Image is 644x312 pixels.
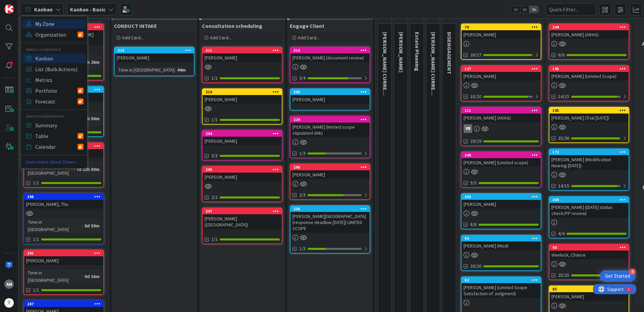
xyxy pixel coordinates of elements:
div: 244 [552,25,629,30]
span: Organization [35,30,77,40]
a: My Zone [22,19,86,29]
span: 1/1 [211,236,218,243]
div: [PERSON_NAME] [462,30,541,39]
div: 307 [203,208,282,214]
a: Kanban [22,54,86,63]
div: 291 [27,251,103,256]
div: 313[PERSON_NAME] [115,47,194,62]
div: 264 [206,131,282,136]
span: My Zone [35,19,84,29]
div: 310[PERSON_NAME] [203,89,282,104]
div: 127[PERSON_NAME] [462,66,541,81]
div: 203 [462,194,541,200]
div: 195 [549,66,629,72]
a: 240[PERSON_NAME] (Limited scope)5/5 [461,151,541,188]
a: 296[PERSON_NAME]2/3 [290,164,370,200]
div: 291 [24,250,103,256]
div: 311 [203,47,282,53]
div: [PERSON_NAME] [24,256,103,265]
input: Quick Filter... [545,3,596,15]
div: [PERSON_NAME], Thu [24,200,103,209]
a: Calendar [22,142,86,151]
div: [PERSON_NAME] [203,95,282,104]
div: 111 [462,107,541,114]
div: 7d 22h 50m [74,166,101,173]
span: 26/27 [470,51,481,58]
a: Portfolio [22,86,86,95]
div: [PERSON_NAME] [203,173,282,181]
span: : [82,222,83,229]
div: Wenlock, Chance [549,251,629,259]
div: 298[PERSON_NAME], Thu [24,194,103,209]
a: Organization [22,30,86,39]
span: 25/25 [558,272,569,279]
div: [PERSON_NAME] (LImited Scope) [549,72,629,81]
div: 310 [203,89,282,95]
span: 1/1 [33,286,39,294]
div: 298 [27,194,103,199]
span: 8/8 [470,221,477,228]
span: Estate Planning [414,32,421,71]
a: 90[PERSON_NAME] (Mod)20/20 [461,235,541,271]
div: 9d 36m [83,273,101,280]
a: 172[PERSON_NAME] (Modification Hearing [DATE])14/15 [549,148,629,191]
div: 244 [549,24,629,30]
span: 4/4 [558,230,565,237]
div: 6d 20h 26m [74,58,101,66]
div: 195 [552,66,629,71]
div: 203[PERSON_NAME] [462,194,541,209]
span: 2/3 [299,191,306,198]
div: 90[PERSON_NAME] (Mod) [462,235,541,250]
div: 111[PERSON_NAME] (ARAG) [462,107,541,122]
div: Select a single board [21,46,87,52]
div: 98 [552,245,629,250]
div: 82 [465,278,541,282]
div: Time in [GEOGRAPHIC_DATA] [26,269,82,284]
div: 309[PERSON_NAME] [290,89,370,104]
div: 240 [462,152,541,158]
span: 2x [520,6,529,13]
div: 1 [35,3,37,8]
div: Time in [GEOGRAPHIC_DATA] [117,66,174,74]
span: Consultation scheduling [202,23,262,29]
div: 240[PERSON_NAME] (Limited scope) [462,152,541,167]
div: 312 [290,47,370,53]
div: 308 [290,206,370,212]
span: 1/3 [299,245,306,252]
div: 289 [206,167,282,172]
div: 291[PERSON_NAME] [24,250,103,265]
span: 1/1 [211,116,218,123]
span: DISENGAGEMENT [446,32,453,74]
span: 1x [511,6,520,13]
span: 14/15 [558,182,569,189]
div: 244[PERSON_NAME] (ARAG) [549,24,629,39]
div: Time in [GEOGRAPHIC_DATA] [26,162,73,177]
div: 172[PERSON_NAME] (Modification Hearing [DATE]) [549,149,629,170]
a: 310[PERSON_NAME]1/1 [202,88,282,125]
span: Forecast [35,96,77,106]
span: 3/4 [299,75,306,82]
div: 224 [293,117,370,122]
div: 269 [552,197,629,202]
div: 264 [203,131,282,137]
span: 3x [529,6,538,13]
div: 70 [462,24,541,30]
span: 29/29 [470,138,481,145]
a: 298[PERSON_NAME], ThuTime in [GEOGRAPHIC_DATA]:8d 59m1/1 [23,193,104,244]
div: [PERSON_NAME] [462,200,541,209]
div: Time in [GEOGRAPHIC_DATA] [26,218,82,233]
div: [PERSON_NAME] (limited scope stipulated dnk) [290,123,370,137]
div: 224 [290,117,370,123]
span: Kanban [35,53,84,63]
a: Metrics [22,75,86,85]
div: 224[PERSON_NAME] (limited scope stipulated dnk) [290,117,370,137]
div: 269 [549,197,629,203]
span: Portfolio [35,86,77,96]
div: 105 [549,107,629,114]
div: 90 [465,236,541,241]
div: 98Wenlock, Chance [549,244,629,259]
span: 2/2 [211,194,218,201]
span: 3/3 [211,152,218,159]
span: 1/1 [211,75,218,82]
div: [PERSON_NAME] (Limited Scope Satisfaction of Judgment) [462,283,541,298]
